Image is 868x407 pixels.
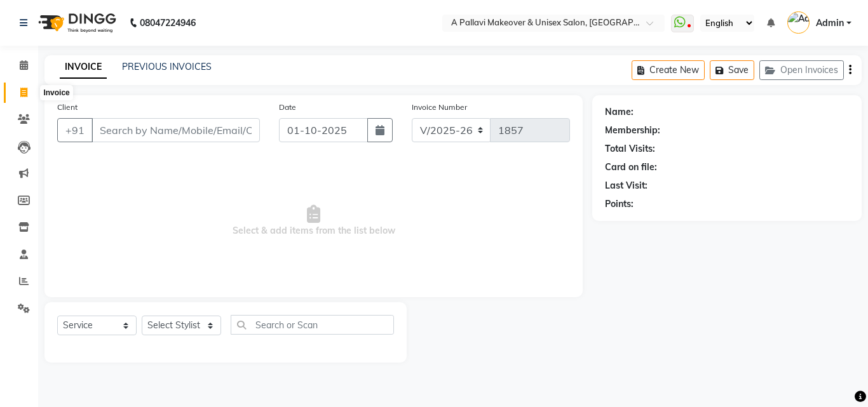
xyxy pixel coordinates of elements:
div: Points: [605,197,634,211]
label: Date [279,102,296,113]
button: Create New [632,60,705,80]
span: Admin [816,17,844,30]
button: Save [710,60,754,80]
div: Membership: [605,124,660,137]
span: Select & add items from the list below [57,157,570,284]
div: Invoice [40,85,72,100]
a: INVOICE [60,56,107,79]
b: 08047224946 [140,5,196,41]
button: Open Invoices [759,60,844,80]
input: Search by Name/Mobile/Email/Code [92,118,260,142]
div: Last Visit: [605,179,648,192]
label: Client [57,102,78,113]
input: Search or Scan [231,315,394,335]
img: logo [32,5,119,41]
div: Name: [605,105,634,119]
div: Card on file: [605,161,657,174]
button: +91 [57,118,93,142]
div: Total Visits: [605,142,655,156]
a: PREVIOUS INVOICES [122,61,212,72]
label: Invoice Number [412,102,467,113]
img: Admin [787,11,810,34]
